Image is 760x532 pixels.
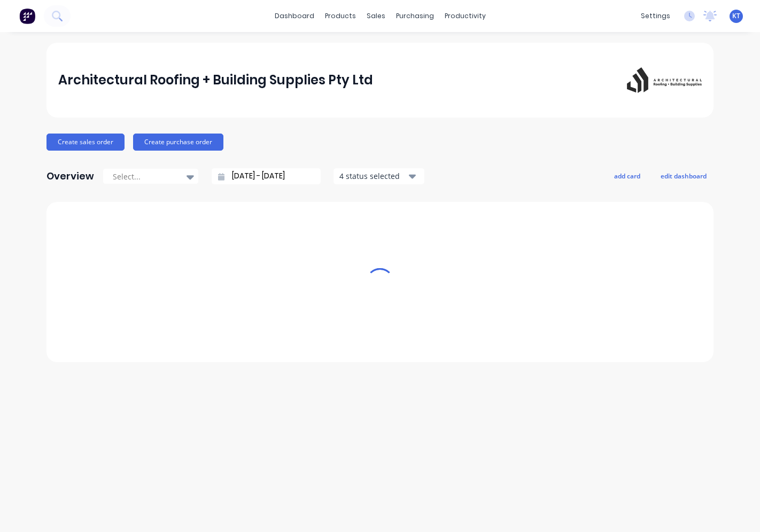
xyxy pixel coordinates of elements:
div: Architectural Roofing + Building Supplies Pty Ltd [58,69,373,91]
div: Overview [46,166,94,187]
div: 4 status selected [339,170,407,182]
button: 4 status selected [334,168,424,184]
div: sales [361,8,391,24]
img: Factory [19,8,35,24]
button: Create sales order [46,134,125,151]
div: purchasing [391,8,439,24]
button: edit dashboard [654,169,714,183]
div: settings [635,8,676,24]
div: productivity [439,8,491,24]
img: Architectural Roofing + Building Supplies Pty Ltd [627,67,702,93]
span: KT [732,11,740,21]
a: dashboard [269,8,320,24]
div: products [320,8,361,24]
button: Create purchase order [133,134,223,151]
button: add card [607,169,647,183]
